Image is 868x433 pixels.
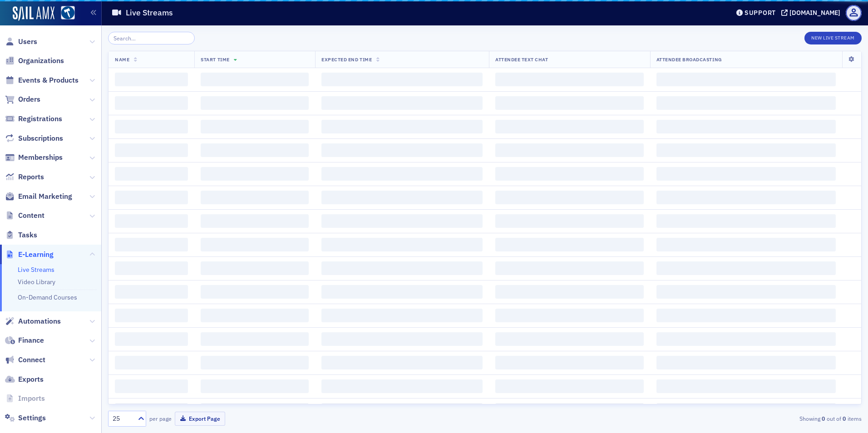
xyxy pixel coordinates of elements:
span: ‌ [495,191,644,204]
span: ‌ [115,332,188,346]
span: Memberships [18,153,63,162]
a: Reports [5,172,44,182]
a: Subscriptions [5,133,63,143]
span: ‌ [115,191,188,204]
span: Imports [18,394,45,403]
a: Live Streams [18,266,54,274]
a: Orders [5,94,40,104]
a: Content [5,211,44,221]
span: Subscriptions [18,133,63,143]
img: SailAMX [61,6,75,20]
span: ‌ [321,167,483,181]
span: Expected End Time [321,56,372,63]
span: ‌ [495,73,644,86]
span: ‌ [321,285,483,299]
a: Finance [5,335,44,345]
span: ‌ [201,73,309,86]
span: ‌ [495,238,644,251]
span: ‌ [656,356,836,369]
span: ‌ [201,167,309,181]
img: SailAMX [13,6,54,21]
span: Connect [18,355,45,365]
span: ‌ [201,356,309,369]
span: ‌ [115,285,188,299]
strong: 0 [841,414,848,423]
span: Attendee Text Chat [495,56,548,63]
a: Memberships [5,153,63,162]
input: Search… [108,32,195,44]
a: On-Demand Courses [18,293,77,301]
span: ‌ [201,191,309,204]
span: ‌ [115,309,188,322]
span: ‌ [656,238,836,251]
strong: 0 [820,414,827,423]
span: ‌ [115,379,188,393]
span: ‌ [656,285,836,299]
a: Users [5,37,37,47]
a: New Live Stream [804,33,862,41]
a: Tasks [5,230,37,240]
span: Finance [18,335,44,345]
span: ‌ [656,143,836,157]
span: ‌ [201,403,309,417]
span: ‌ [656,309,836,322]
span: ‌ [495,96,644,110]
a: Imports [5,394,45,403]
span: ‌ [201,309,309,322]
span: Profile [846,5,862,21]
span: ‌ [321,379,483,393]
span: ‌ [201,261,309,275]
a: View Homepage [54,6,75,21]
span: ‌ [201,96,309,110]
span: ‌ [321,309,483,322]
span: ‌ [656,191,836,204]
button: New Live Stream [804,32,862,44]
span: ‌ [495,214,644,228]
span: Registrations [18,114,62,124]
span: Start Time [201,56,229,63]
span: Events & Products [18,75,79,85]
button: [DOMAIN_NAME] [781,10,843,16]
span: ‌ [495,261,644,275]
span: ‌ [115,403,188,417]
span: ‌ [656,379,836,393]
span: Users [18,37,37,47]
span: ‌ [321,73,483,86]
span: ‌ [656,214,836,228]
a: Settings [5,413,46,423]
span: ‌ [495,332,644,346]
h1: Live Streams [126,7,173,18]
span: ‌ [495,379,644,393]
button: Export Page [175,412,225,426]
span: Orders [18,94,40,104]
span: ‌ [321,261,483,275]
a: Video Library [18,278,55,286]
span: ‌ [656,73,836,86]
span: Settings [18,413,46,423]
span: ‌ [656,261,836,275]
span: ‌ [656,332,836,346]
a: Connect [5,355,45,365]
span: ‌ [656,120,836,133]
a: Registrations [5,114,62,124]
span: ‌ [115,261,188,275]
span: ‌ [656,167,836,181]
span: ‌ [201,285,309,299]
div: 25 [113,414,133,423]
span: ‌ [201,332,309,346]
span: ‌ [201,214,309,228]
div: Showing out of items [617,414,862,423]
span: ‌ [321,120,483,133]
span: ‌ [201,379,309,393]
span: ‌ [495,120,644,133]
span: E-Learning [18,250,54,260]
span: ‌ [321,96,483,110]
span: ‌ [495,167,644,181]
span: ‌ [495,356,644,369]
span: Email Marketing [18,192,72,202]
span: ‌ [115,120,188,133]
span: ‌ [115,238,188,251]
a: Events & Products [5,75,79,85]
span: ‌ [321,403,483,417]
span: ‌ [115,214,188,228]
